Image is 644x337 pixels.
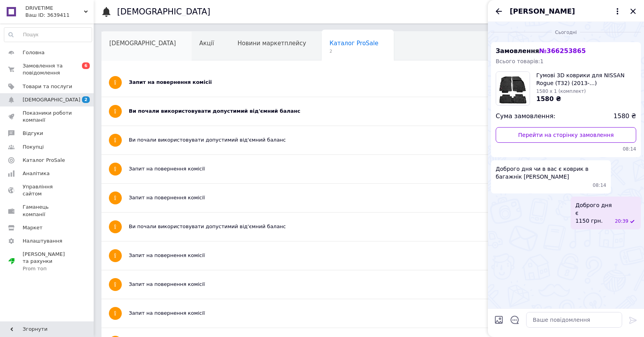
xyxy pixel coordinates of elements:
[23,204,72,218] span: Гаманець компанії
[23,83,72,90] span: Товари та послуги
[199,40,214,47] span: Акції
[23,49,44,56] span: Головна
[496,47,586,55] span: Замовлення
[496,112,555,121] span: Сума замовлення:
[614,112,636,121] span: 1580 ₴
[25,5,84,12] span: DRIVETIME
[510,6,622,16] button: [PERSON_NAME]
[536,95,561,103] span: 1580 ₴
[129,79,550,86] div: Запит на повернення комісії
[496,165,606,181] span: Доброго дня чи в вас є коврик в багажнік [PERSON_NAME]
[496,127,636,143] a: Перейти на сторінку замовлення
[23,110,72,124] span: Показники роботи компанії
[129,252,550,259] div: Запит на повернення комісії
[593,182,607,189] span: 08:14 12.10.2025
[25,12,94,19] div: Ваш ID: 3639411
[575,201,612,225] span: Доброго дня є 1150 грн.
[129,165,550,172] div: Запит на повернення комісії
[237,40,306,47] span: Новини маркетплейсу
[23,183,72,197] span: Управління сайтом
[129,194,550,201] div: Запит на повернення комісії
[82,62,90,69] span: 6
[539,47,585,55] span: № 366253865
[615,218,628,225] span: 20:39 12.10.2025
[536,71,636,87] span: Гумові 3D коврики для NISSAN Rogue (T32) (2013-...)
[129,310,550,317] div: Запит на повернення комісії
[494,7,503,16] button: Назад
[23,251,72,272] span: [PERSON_NAME] та рахунки
[23,224,43,231] span: Маркет
[23,130,43,137] span: Відгуки
[117,7,210,16] h1: [DEMOGRAPHIC_DATA]
[129,108,550,115] div: Ви почали використовувати допустимий від'ємний баланс
[329,48,378,54] span: 2
[510,6,575,16] span: [PERSON_NAME]
[329,40,378,47] span: Каталог ProSale
[552,29,580,36] span: Сьогодні
[23,96,80,103] span: [DEMOGRAPHIC_DATA]
[4,28,92,42] input: Пошук
[129,137,550,144] div: Ви почали використовувати допустимий від'ємний баланс
[23,144,44,151] span: Покупці
[536,89,586,94] span: 1580 x 1 (комплект)
[23,265,72,272] div: Prom топ
[23,62,72,76] span: Замовлення та повідомлення
[496,58,544,64] span: Всього товарів: 1
[496,146,636,153] span: 08:14 12.10.2025
[510,315,520,325] button: Відкрити шаблони відповідей
[109,40,176,47] span: [DEMOGRAPHIC_DATA]
[23,157,65,164] span: Каталог ProSale
[23,238,62,245] span: Налаштування
[82,96,90,103] span: 2
[23,170,50,177] span: Аналітика
[628,7,638,16] button: Закрити
[491,28,641,36] div: 12.10.2025
[129,281,550,288] div: Запит на повернення комісії
[496,72,530,105] img: 4042553869_w160_h160_gumovi-3d-kovriki.jpg
[129,223,550,230] div: Ви почали використовувати допустимий від'ємний баланс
